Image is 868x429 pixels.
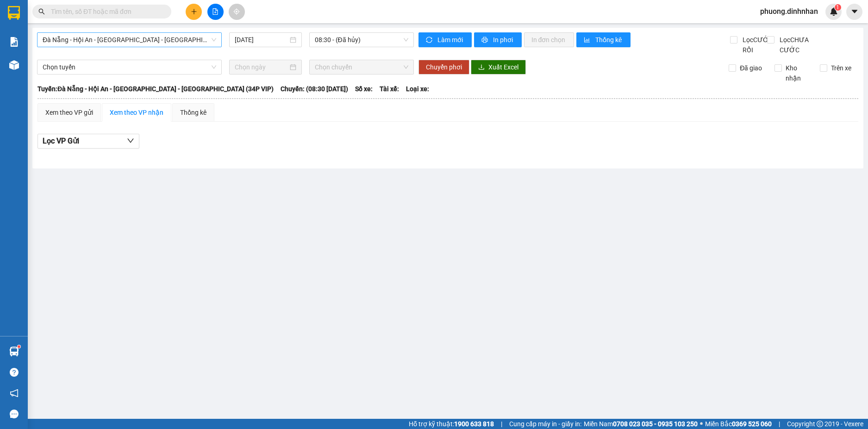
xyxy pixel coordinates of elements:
span: bar-chart [584,37,592,44]
span: Miền Nam [584,419,698,429]
button: Chuyển phơi [418,60,469,75]
span: Lọc CƯỚC RỒI [739,35,774,55]
button: In đơn chọn [524,32,575,47]
span: In phơi [493,35,514,45]
div: Xem theo VP nhận [110,107,163,118]
b: Tuyến: Đà Nẵng - Hội An - [GEOGRAPHIC_DATA] - [GEOGRAPHIC_DATA] (34P VIP) [37,85,274,93]
strong: 0369 525 060 [732,420,772,428]
span: 1 [836,4,839,11]
strong: 1900 633 818 [454,420,494,428]
li: [PERSON_NAME] [5,5,134,22]
div: Thống kê [180,107,206,118]
span: Số xe: [355,84,373,94]
div: Xem theo VP gửi [45,107,93,118]
input: Tìm tên, số ĐT hoặc mã đơn [51,6,160,17]
span: Miền Bắc [705,419,772,429]
img: warehouse-icon [9,60,19,70]
button: bar-chartThống kê [576,32,631,47]
img: logo-vxr [8,6,20,20]
button: caret-down [846,4,862,20]
li: VP [GEOGRAPHIC_DATA] [5,39,64,70]
button: printerIn phơi [474,32,522,47]
span: aim [233,8,240,15]
img: warehouse-icon [9,347,19,356]
button: downloadXuất Excel [471,60,526,75]
span: | [501,419,502,429]
span: Cung cấp máy in - giấy in: [509,419,581,429]
span: Làm mới [437,35,464,45]
input: 14/09/2025 [235,35,288,45]
span: sync [426,37,434,44]
span: Trên xe [827,63,855,73]
button: Lọc VP Gửi [37,134,139,149]
span: notification [10,389,19,398]
span: Hỗ trợ kỹ thuật: [409,419,494,429]
span: Lọc VP Gửi [43,135,79,147]
span: caret-down [850,7,859,16]
span: Chọn chuyến [315,60,408,74]
span: Đã giao [736,63,766,73]
span: message [10,410,19,418]
span: question-circle [10,368,19,377]
li: VP [GEOGRAPHIC_DATA] [64,39,123,70]
img: icon-new-feature [830,7,838,16]
span: 08:30 - (Đã hủy) [315,33,408,47]
button: plus [186,4,202,20]
span: Lọc CHƯA CƯỚC [776,35,822,55]
span: Loại xe: [406,84,429,94]
input: Chọn ngày [235,62,288,72]
span: Kho nhận [782,63,813,83]
button: aim [229,4,245,20]
sup: 1 [835,4,841,11]
sup: 1 [18,345,20,348]
span: copyright [817,421,823,427]
span: Đà Nẵng - Hội An - Sài Gòn - Bình Dương (34P VIP) [43,33,216,47]
span: Thống kê [595,35,623,45]
button: syncLàm mới [418,32,472,47]
span: file-add [212,8,219,15]
img: solution-icon [9,37,19,47]
span: ⚪️ [700,422,703,426]
span: Chuyến: (08:30 [DATE]) [281,84,348,94]
span: search [38,8,45,15]
span: phuong.dinhnhan [753,6,825,17]
span: printer [481,37,489,44]
span: down [127,137,134,144]
span: plus [191,8,197,15]
button: file-add [207,4,224,20]
strong: 0708 023 035 - 0935 103 250 [613,420,698,428]
span: | [779,419,780,429]
span: Tài xế: [380,84,399,94]
span: Chọn tuyến [43,60,216,74]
